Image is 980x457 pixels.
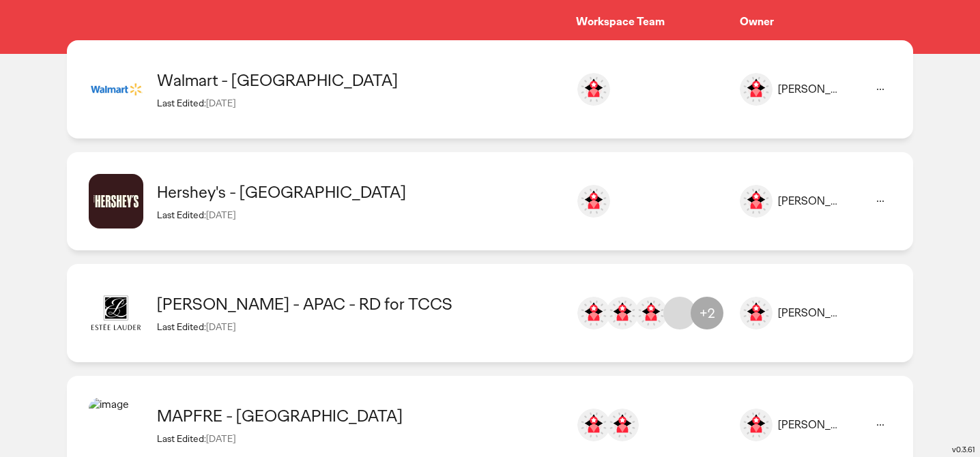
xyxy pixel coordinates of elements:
img: image [740,409,773,441]
div: [PERSON_NAME] [778,83,842,97]
div: Hershey's - Mexico [157,181,562,203]
span: [DATE] [206,321,235,333]
img: image [89,398,143,452]
img: image [89,174,143,228]
div: Estee Lauder - APAC - RD for TCCS [157,293,562,314]
img: image [89,286,143,340]
span: [DATE] [206,209,235,221]
img: image [740,297,773,329]
div: Walmart - Mexico [157,70,562,91]
div: Workspace Team [576,15,740,29]
div: [PERSON_NAME] [778,418,842,432]
img: image [740,73,773,106]
div: Last Edited: [157,432,562,445]
div: [PERSON_NAME] [778,194,842,209]
img: image [89,62,143,117]
div: MAPFRE - Mexico [157,405,562,426]
div: [PERSON_NAME] [778,306,842,321]
img: image [740,185,773,218]
img: genevieve.tan@ogilvy.com [606,297,639,329]
img: gonzalo.ramos@ogilvy.com [577,73,610,106]
img: genevieve.tan@verticurl.com [635,297,667,329]
div: Last Edited: [157,321,562,333]
img: gonzalo.ramos@ogilvy.com [606,409,639,441]
div: +2 [691,297,723,329]
span: [DATE] [206,97,235,109]
div: Last Edited: [157,209,562,221]
img: eugene.lai@ogilvy.com [577,297,610,329]
div: Last Edited: [157,97,562,109]
img: gonzalo.ramos@ogilvy.com [577,185,610,218]
div: Owner [740,15,891,29]
img: andres.figueroa@ogilvy.com [577,409,610,441]
span: [DATE] [206,432,235,445]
